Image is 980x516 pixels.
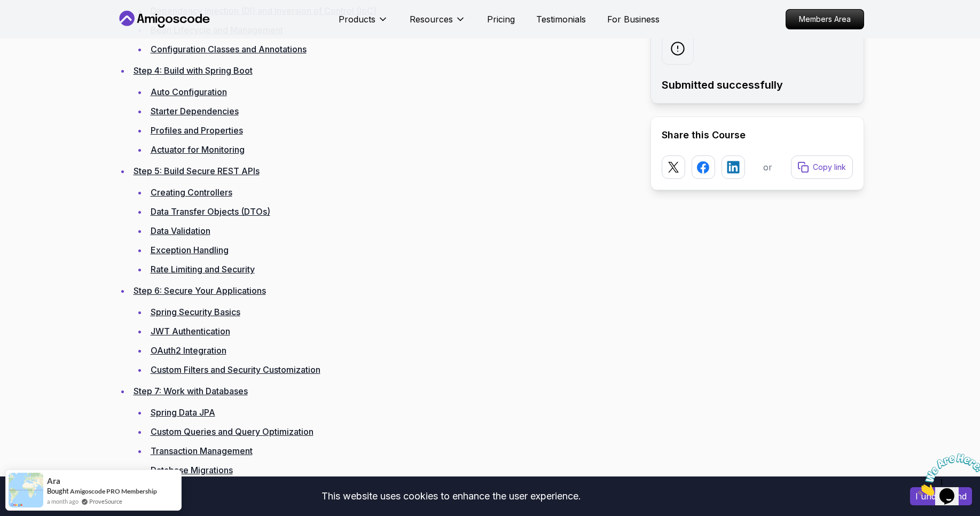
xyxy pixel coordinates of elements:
p: Resources [410,13,453,26]
p: Products [339,13,375,26]
img: Chat attention grabber [4,4,70,46]
a: JWT Authentication [151,326,230,337]
a: Configuration Classes and Annotations [151,44,307,54]
a: Testimonials [536,13,586,26]
a: Spring Security Basics [151,307,240,317]
button: Copy link [791,155,853,179]
button: Resources [410,13,466,34]
p: Copy link [813,162,846,173]
a: Profiles and Properties [151,125,243,136]
a: Actuator for Monitoring [151,144,245,155]
p: Members Area [786,10,864,29]
a: ProveSource [89,498,122,505]
button: Products [339,13,388,34]
div: This website uses cookies to enhance the user experience. [8,484,894,508]
a: Database Migrations [151,465,233,475]
a: Starter Dependencies [151,106,239,116]
h2: Submitted successfully [662,77,853,92]
a: Members Area [786,9,864,29]
a: Custom Queries and Query Optimization [151,426,313,437]
a: Data Validation [151,225,210,236]
a: Custom Filters and Security Customization [151,364,320,375]
a: Transaction Management [151,445,253,456]
a: OAuth2 Integration [151,345,226,356]
span: Ara [47,476,60,486]
img: provesource social proof notification image [9,473,43,507]
span: 1 [4,4,9,13]
a: Step 5: Build Secure REST APIs [134,166,260,176]
a: Step 4: Build with Spring Boot [134,65,253,76]
p: or [763,161,772,174]
span: Bought [47,487,69,495]
a: Creating Controllers [151,187,232,198]
a: Auto Configuration [151,87,227,97]
a: Spring Data JPA [151,407,215,418]
h2: Share this Course [662,128,853,143]
a: Rate Limiting and Security [151,264,255,275]
span: a month ago [47,497,79,506]
a: For Business [607,13,660,26]
a: Step 7: Work with Databases [134,386,248,396]
a: Amigoscode PRO Membership [70,487,157,495]
a: Data Transfer Objects (DTOs) [151,206,270,217]
a: Pricing [487,13,515,26]
a: Exception Handling [151,245,229,255]
a: Step 6: Secure Your Applications [134,285,266,296]
button: Accept cookies [910,487,972,505]
iframe: chat widget [914,449,980,500]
